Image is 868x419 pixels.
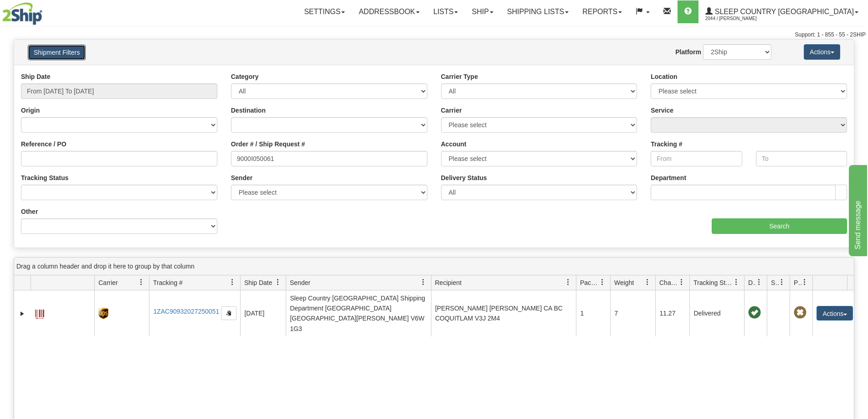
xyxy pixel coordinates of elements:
span: Shipment Issues [771,278,779,287]
a: Weight filter column settings [640,274,655,290]
span: Tracking Status [693,278,733,287]
img: logo2044.jpg [2,2,42,25]
label: Location [651,72,677,81]
a: Addressbook [352,0,426,23]
button: Actions [817,306,853,321]
span: On time [748,306,761,319]
span: Packages [580,278,599,287]
label: Sender [231,173,252,182]
label: Tracking # [651,140,682,149]
span: Weight [614,278,634,287]
a: Pickup Status filter column settings [797,274,812,290]
a: Carrier filter column settings [134,274,149,290]
a: Tracking # filter column settings [225,274,240,290]
label: Tracking Status [21,173,68,182]
input: From [651,151,742,166]
label: Reference / PO [21,140,67,149]
span: Tracking # [153,278,183,287]
label: Account [441,140,467,149]
td: 11.27 [655,290,689,336]
label: Service [651,106,673,115]
a: Charge filter column settings [674,274,689,290]
div: Send message [7,5,84,16]
span: Charge [659,278,678,287]
label: Ship Date [21,72,51,81]
a: 1ZAC90932027250051 [153,308,219,315]
a: Packages filter column settings [595,274,610,290]
td: Sleep Country [GEOGRAPHIC_DATA] Shipping Department [GEOGRAPHIC_DATA] [GEOGRAPHIC_DATA][PERSON_NA... [286,290,431,336]
a: Sleep Country [GEOGRAPHIC_DATA] 2044 / [PERSON_NAME] [699,0,865,23]
span: Pickup Status [794,278,801,287]
button: Shipment Filters [28,45,86,60]
a: Shipment Issues filter column settings [774,274,790,290]
div: Support: 1 - 855 - 55 - 2SHIP [2,31,866,39]
a: Ship Date filter column settings [270,274,286,290]
span: 2044 / [PERSON_NAME] [705,14,774,23]
a: Tracking Status filter column settings [729,274,744,290]
button: Actions [804,44,840,60]
span: Delivery Status [748,278,756,287]
span: Ship Date [244,278,272,287]
label: Platform [675,47,701,57]
label: Category [231,72,259,81]
div: grid grouping header [14,258,854,275]
label: Order # / Ship Request # [231,140,305,149]
label: Department [651,173,686,182]
span: Sender [290,278,310,287]
a: Delivery Status filter column settings [751,274,767,290]
a: Ship [465,0,500,23]
a: Reports [575,0,629,23]
a: Sender filter column settings [416,274,431,290]
label: Other [21,207,38,216]
iframe: chat widget [847,163,867,256]
input: To [756,151,847,166]
input: Search [712,218,847,234]
span: Sleep Country [GEOGRAPHIC_DATA] [713,8,854,16]
span: Pickup Not Assigned [794,306,806,319]
td: [PERSON_NAME] [PERSON_NAME] CA BC COQUITLAM V3J 2M4 [431,290,576,336]
label: Origin [21,106,40,115]
td: 7 [610,290,655,336]
span: Recipient [435,278,462,287]
a: Recipient filter column settings [560,274,576,290]
td: Delivered [689,290,744,336]
a: Lists [426,0,465,23]
a: Expand [18,309,27,318]
td: 1 [576,290,610,336]
img: 8 - UPS [98,308,108,319]
label: Destination [231,106,266,115]
a: Settings [297,0,352,23]
label: Carrier Type [441,72,478,81]
td: [DATE] [240,290,286,336]
button: Copy to clipboard [221,306,236,320]
label: Delivery Status [441,173,487,182]
a: Shipping lists [500,0,575,23]
span: Carrier [98,278,118,287]
a: Label [35,305,44,320]
label: Carrier [441,106,462,115]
